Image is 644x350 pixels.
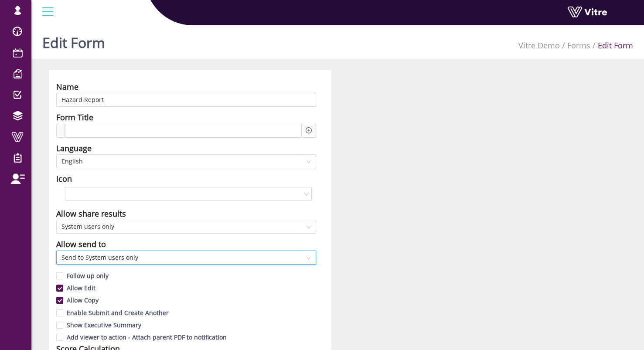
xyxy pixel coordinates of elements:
[518,40,560,51] a: Vitre Demo
[56,81,78,93] div: Name
[63,296,102,304] span: Allow Copy
[63,333,230,341] span: Add viewer to action - Attach parent PDF to notification
[61,220,311,233] span: System users only
[61,251,311,264] span: Send to System users only
[590,39,633,51] li: Edit Form
[306,127,312,133] span: plus-circle
[56,142,92,154] div: Language
[56,207,126,220] div: Allow share results
[63,309,172,317] span: Enable Submit and Create Another
[61,155,311,168] span: English
[56,111,93,123] div: Form Title
[63,321,145,329] span: Show Executive Summary
[42,22,105,59] h1: Edit Form
[63,272,112,280] span: Follow up only
[56,238,106,250] div: Allow send to
[63,284,99,292] span: Allow Edit
[567,40,590,51] a: Forms
[56,93,316,107] input: Name
[56,173,72,185] div: Icon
